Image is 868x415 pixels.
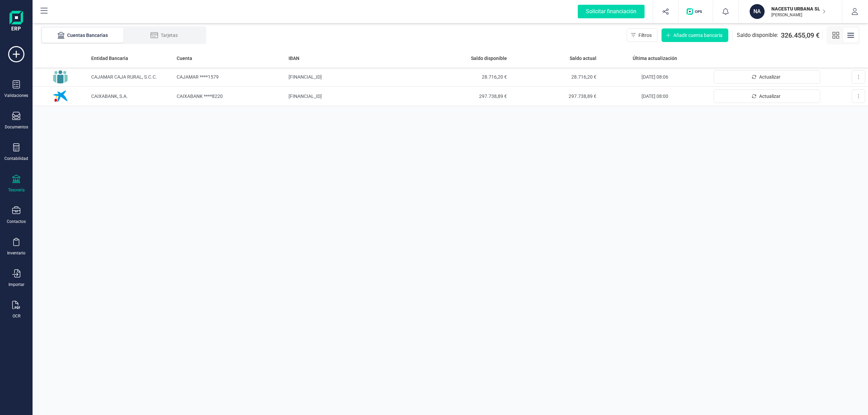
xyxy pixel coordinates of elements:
[737,31,778,39] span: Saldo disponible:
[627,28,657,42] button: Filtros
[771,12,826,18] p: [PERSON_NAME]
[638,32,652,39] span: Filtros
[512,93,596,100] span: 297.738,89 €
[177,55,192,62] span: Cuenta
[91,74,157,80] span: CAJAMAR CAJA RURAL, S.C.C.
[8,187,25,193] div: Tesorería
[8,282,24,287] div: Importar
[4,93,28,98] div: Validaciones
[5,124,28,130] div: Documentos
[13,313,20,319] div: OCR
[9,11,23,33] img: Logo Finanedi
[747,1,834,22] button: NANACESTU URBANA SL[PERSON_NAME]
[662,28,728,42] button: Añadir cuenta bancaria
[687,8,705,15] img: Logo de OPS
[750,4,765,19] div: NA
[570,55,596,62] span: Saldo actual
[286,67,420,87] td: [FINANCIAL_ID]
[7,219,26,224] div: Contactos
[91,55,128,62] span: Entidad Bancaria
[50,67,71,87] img: Imagen de CAJAMAR CAJA RURAL, S.C.C.
[56,32,110,39] div: Cuentas Bancarias
[4,156,28,161] div: Contabilidad
[759,74,781,80] span: Actualizar
[714,70,820,84] button: Actualizar
[137,32,191,39] div: Tarjetas
[423,74,507,80] span: 28.716,20 €
[759,93,781,100] span: Actualizar
[642,74,668,80] span: [DATE] 08:06
[714,89,820,103] button: Actualizar
[570,1,653,22] button: Solicitar financiación
[286,87,420,106] td: [FINANCIAL_ID]
[289,55,299,62] span: IBAN
[471,55,507,62] span: Saldo disponible
[642,94,668,99] span: [DATE] 08:00
[771,5,826,12] p: NACESTU URBANA SL
[423,93,507,100] span: 297.738,89 €
[7,250,25,256] div: Inventario
[512,74,596,80] span: 28.716,20 €
[683,1,709,22] button: Logo de OPS
[578,5,645,18] div: Solicitar financiación
[781,30,820,40] span: 326.455,09 €
[50,86,71,106] img: Imagen de CAIXABANK, S.A.
[91,94,128,99] span: CAIXABANK, S.A.
[633,55,677,62] span: Última actualización
[673,32,723,39] span: Añadir cuenta bancaria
